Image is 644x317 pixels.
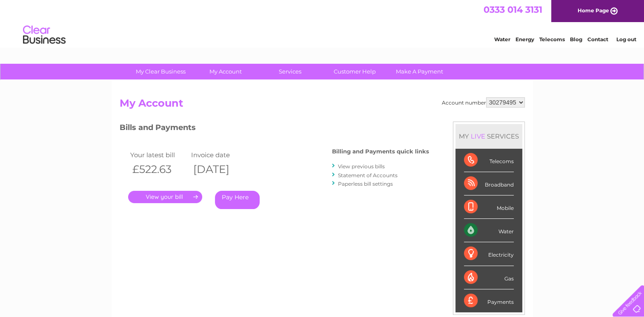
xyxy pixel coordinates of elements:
[464,172,514,195] div: Broadband
[189,149,250,161] td: Invoice date
[464,266,514,289] div: Gas
[442,97,525,108] div: Account number
[255,64,325,79] a: Services
[189,161,250,178] th: [DATE]
[515,36,534,42] a: Energy
[464,195,514,219] div: Mobile
[320,64,390,79] a: Customer Help
[338,181,393,187] a: Paperless bill settings
[121,5,524,41] div: Clear Business is a trading name of Verastar Limited (registered in [GEOGRAPHIC_DATA] No. 3667643...
[120,122,429,136] h3: Bills and Payments
[464,149,514,172] div: Telecoms
[338,163,385,170] a: View previous bills
[23,22,66,48] img: logo.png
[338,172,398,178] a: Statement of Accounts
[539,36,565,42] a: Telecoms
[215,191,260,209] a: Pay Here
[128,161,189,178] th: £522.63
[384,64,455,79] a: Make A Payment
[464,289,514,312] div: Payments
[126,64,196,79] a: My Clear Business
[484,4,542,15] a: 0333 014 3131
[464,219,514,242] div: Water
[616,36,636,42] a: Log out
[464,242,514,266] div: Electricity
[469,132,487,140] div: LIVE
[332,148,429,155] h4: Billing and Payments quick links
[128,149,189,161] td: Your latest bill
[570,36,582,42] a: Blog
[587,36,608,42] a: Contact
[455,124,522,148] div: MY SERVICES
[494,36,510,42] a: Water
[128,191,202,203] a: .
[190,64,260,79] a: My Account
[120,97,525,113] h2: My Account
